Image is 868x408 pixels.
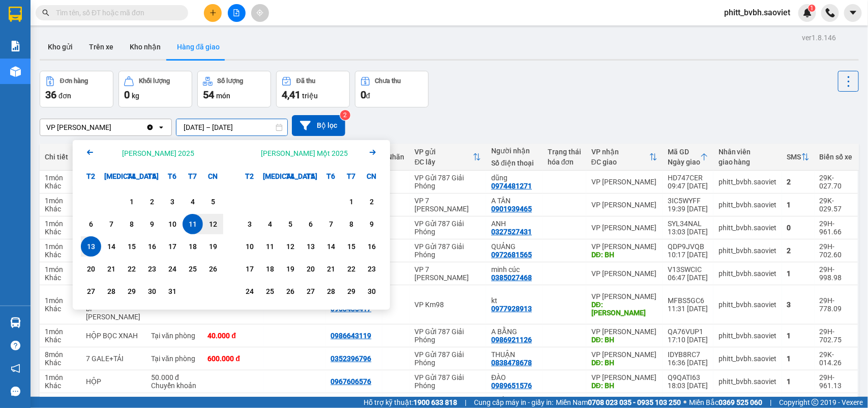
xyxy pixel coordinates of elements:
div: 40.000 đ [207,332,259,340]
div: phitt_bvbh.saoviet [719,269,777,278]
th: Toggle SortBy [586,144,663,171]
div: 1 món [45,197,76,205]
div: 28 [324,285,338,297]
div: 7 [104,218,118,230]
div: 0986643119 [331,332,371,340]
button: aim [251,4,269,22]
div: 9 [365,218,379,230]
div: T5 [301,166,321,186]
div: VP [PERSON_NAME] [46,122,111,132]
div: Choose Thứ Ba, tháng 11 4 2025. It's available. [260,214,280,234]
div: 23 [365,263,379,275]
div: VP [PERSON_NAME] [591,178,657,186]
div: 11 [263,240,277,253]
div: 29K-029.57 [820,197,853,213]
div: V13SWCIC [668,265,708,274]
div: 26 [283,285,297,297]
div: Choose Thứ Năm, tháng 11 20 2025. It's available. [301,259,321,279]
div: 2 [365,196,379,208]
div: 5 [206,196,220,208]
span: file-add [233,9,240,16]
div: 3 [243,218,257,230]
div: Choose Thứ Sáu, tháng 11 28 2025. It's available. [321,281,341,302]
div: Choose Thứ Bảy, tháng 11 8 2025. It's available. [341,214,362,234]
div: 13:03 [DATE] [668,228,708,236]
div: 4 [186,196,200,208]
div: 9 [145,218,159,230]
div: 8 [344,218,358,230]
div: Choose Thứ Năm, tháng 11 27 2025. It's available. [301,281,321,302]
div: [PERSON_NAME] Một 2025 [261,148,348,158]
div: 24 [165,263,179,275]
div: QUẢNG [491,242,537,251]
div: 16 [145,240,159,253]
div: 24 [243,285,257,297]
div: 29 [344,285,358,297]
div: 14 [324,240,338,253]
sup: 1 [809,5,816,12]
div: 10 [165,218,179,230]
div: 2 [787,247,810,255]
div: Số lượng [218,77,244,85]
div: VP Gửi 787 Giải Phóng [415,220,482,236]
div: Đã thu [296,77,315,85]
div: Mã GD [668,148,700,156]
div: 15 [125,240,139,253]
div: Choose Thứ Năm, tháng 10 30 2025. It's available. [142,281,162,302]
input: Tìm tên, số ĐT hoặc mã đơn [56,7,176,18]
div: T2 [240,166,260,186]
img: warehouse-icon [10,317,21,328]
div: 16 [365,240,379,253]
div: 1 [787,201,810,209]
div: Choose Thứ Tư, tháng 10 8 2025. It's available. [122,214,142,234]
button: plus [204,4,222,22]
button: Chưa thu0đ [355,71,429,107]
div: ĐC lấy [415,158,473,166]
div: phitt_bvbh.saoviet [719,224,777,232]
div: Choose Thứ Hai, tháng 11 17 2025. It's available. [240,259,260,279]
div: VP Gửi 787 Giải Phóng [415,174,482,190]
div: Choose Thứ Hai, tháng 11 3 2025. It's available. [240,214,260,234]
div: 1 món [45,242,76,251]
div: 17:10 [DATE] [668,336,708,344]
button: Số lượng54món [197,71,271,107]
button: Đơn hàng36đơn [40,71,113,107]
span: món [216,92,230,100]
div: Choose Thứ Ba, tháng 11 11 2025. It's available. [260,236,280,257]
div: VP Gửi 787 Giải Phóng [415,328,482,344]
div: 0327527431 [491,228,532,236]
div: VP [PERSON_NAME] [591,328,657,336]
img: phone-icon [826,8,835,17]
div: 1 [787,332,810,340]
div: QA76VUP1 [668,328,708,336]
div: Choose Thứ Sáu, tháng 11 7 2025. It's available. [321,214,341,234]
div: phitt_bvbh.saoviet [719,247,777,255]
div: Khác [45,305,76,313]
div: 1 món [45,328,76,336]
span: đ [366,92,370,100]
div: 1 món [45,296,76,305]
div: Choose Thứ Tư, tháng 10 1 2025. It's available. [122,192,142,212]
img: solution-icon [10,41,21,51]
div: Choose Chủ Nhật, tháng 11 2 2025. It's available. [362,192,382,212]
button: Hàng đã giao [169,35,228,59]
div: 8 [125,218,139,230]
div: Choose Thứ Sáu, tháng 10 10 2025. It's available. [162,214,183,234]
div: Choose Thứ Bảy, tháng 10 18 2025. It's available. [183,236,203,257]
div: 12 [283,240,297,253]
div: Choose Thứ Tư, tháng 10 29 2025. It's available. [122,281,142,302]
button: file-add [228,4,246,22]
div: Tại văn phòng [151,332,197,340]
div: 3 [165,196,179,208]
div: kt [491,296,537,305]
div: 3IC5WYFF [668,197,708,205]
div: Choose Thứ Tư, tháng 11 12 2025. It's available. [280,236,301,257]
div: 26 [206,263,220,275]
div: 17 [165,240,179,253]
span: plus [209,9,217,16]
div: 2 [145,196,159,208]
div: T6 [321,166,341,186]
div: Khác [45,205,76,213]
div: Choose Thứ Bảy, tháng 11 15 2025. It's available. [341,236,362,257]
div: Nhân viên [719,148,777,156]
